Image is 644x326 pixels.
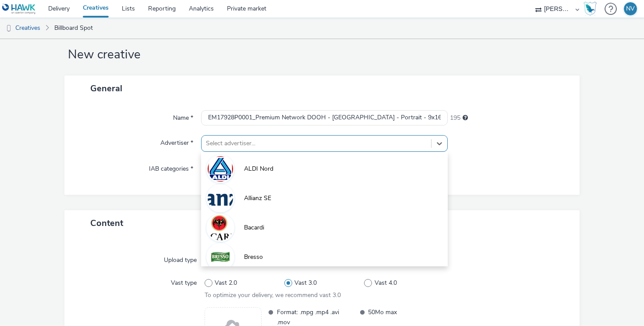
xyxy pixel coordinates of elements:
[64,47,580,63] h1: New creative
[90,217,123,229] span: Content
[170,110,197,122] label: Name *
[145,161,197,173] label: IAB categories *
[208,186,233,211] img: Allianz SE
[167,275,200,287] label: Vast type
[215,279,237,287] span: Vast 2.0
[160,252,200,265] label: Upload type
[2,4,36,14] img: undefined Logo
[626,2,635,15] div: NV
[450,114,460,122] span: 195
[90,82,122,94] span: General
[244,165,273,173] span: ALDI Nord
[208,244,233,270] img: Bresso
[463,114,468,122] div: Maximum 255 characters
[157,135,197,147] label: Advertiser *
[584,2,597,16] img: Hawk Academy
[294,279,317,287] span: Vast 3.0
[208,156,233,183] img: ALDI Nord
[4,24,13,33] img: dooh
[375,279,397,287] span: Vast 4.0
[244,223,264,232] span: Bacardi
[201,110,448,125] input: Name
[244,253,263,262] span: Bresso
[584,2,600,16] a: Hawk Academy
[244,194,271,203] span: Allianz SE
[205,291,341,299] span: To optimize your delivery, we recommend vast 3.0
[208,215,233,240] img: Bacardi
[50,18,97,39] a: Billboard Spot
